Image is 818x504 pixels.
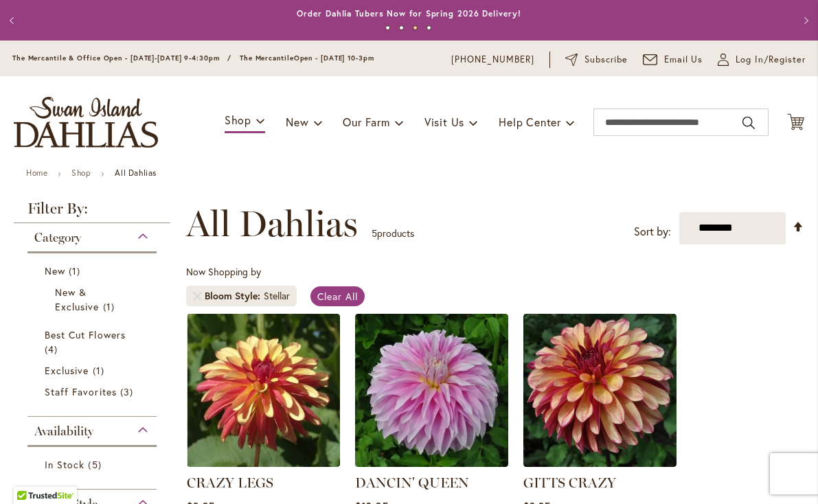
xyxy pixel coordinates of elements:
[14,97,158,148] a: store logo
[664,53,703,67] span: Email Us
[225,113,251,127] span: Shop
[286,115,308,129] span: New
[372,227,377,240] span: 5
[193,292,201,300] a: Remove Bloom Style Stellar
[451,53,534,67] a: [PHONE_NUMBER]
[355,474,469,491] a: DANCIN' QUEEN
[45,458,84,471] span: In Stock
[45,385,143,399] a: Staff Favorites
[34,424,93,439] span: Availability
[317,290,358,303] span: Clear All
[264,289,290,303] div: Stellar
[45,264,143,278] a: New
[45,457,143,472] a: In Stock 5
[14,201,170,223] strong: Filter By:
[584,53,628,67] span: Subscribe
[643,53,703,67] a: Email Us
[45,364,89,377] span: Exclusive
[71,168,91,178] a: Shop
[399,25,404,30] button: 2 of 4
[634,219,671,244] label: Sort by:
[186,265,261,278] span: Now Shopping by
[93,363,108,378] span: 1
[69,264,84,278] span: 1
[297,8,521,19] a: Order Dahlia Tubers Now for Spring 2026 Delivery!
[424,115,464,129] span: Visit Us
[427,25,431,30] button: 4 of 4
[103,299,118,314] span: 1
[523,314,677,467] img: Gitts Crazy
[45,328,126,341] span: Best Cut Flowers
[565,53,628,67] a: Subscribe
[310,286,365,306] a: Clear All
[45,328,143,356] a: Best Cut Flowers
[186,203,358,244] span: All Dahlias
[115,168,157,178] strong: All Dahlias
[45,363,143,378] a: Exclusive
[55,286,99,313] span: New & Exclusive
[120,385,137,399] span: 3
[55,285,133,314] a: New &amp; Exclusive
[343,115,389,129] span: Our Farm
[34,230,81,245] span: Category
[736,53,806,67] span: Log In/Register
[385,25,390,30] button: 1 of 4
[523,474,616,491] a: GITTS CRAZY
[187,314,340,467] img: CRAZY LEGS
[413,25,418,30] button: 3 of 4
[45,264,65,277] span: New
[187,474,273,491] a: CRAZY LEGS
[499,115,561,129] span: Help Center
[205,289,264,303] span: Bloom Style
[45,342,61,356] span: 4
[10,455,49,494] iframe: Launch Accessibility Center
[88,457,104,472] span: 5
[718,53,806,67] a: Log In/Register
[372,222,414,244] p: products
[791,7,818,34] button: Next
[355,314,508,467] img: Dancin' Queen
[294,54,374,62] span: Open - [DATE] 10-3pm
[355,457,508,470] a: Dancin' Queen
[26,168,47,178] a: Home
[187,457,340,470] a: CRAZY LEGS
[523,457,677,470] a: Gitts Crazy
[12,54,294,62] span: The Mercantile & Office Open - [DATE]-[DATE] 9-4:30pm / The Mercantile
[45,385,117,398] span: Staff Favorites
